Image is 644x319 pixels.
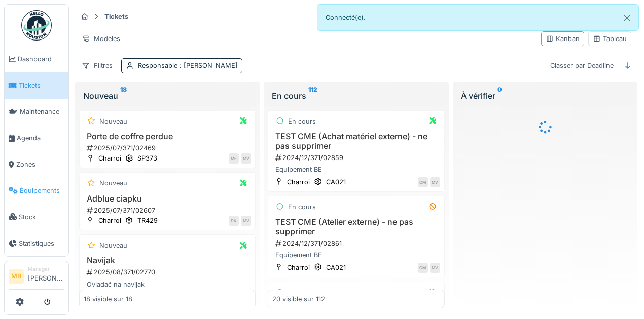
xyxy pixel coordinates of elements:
[21,10,52,41] img: Badge_color-CXgf-gQk.svg
[20,107,64,116] span: Maintenance
[418,263,428,273] div: CM
[84,256,251,265] h3: Navijak
[272,217,440,236] h3: TEST CME (Atelier externe) - ne pas supprimer
[593,34,627,44] div: Tableau
[272,294,325,304] div: 20 visible sur 112
[241,153,251,164] div: MV
[18,54,64,64] span: Dashboard
[99,178,127,188] div: Nouveau
[77,31,125,46] div: Modèles
[137,153,157,163] div: SP373
[19,238,64,248] span: Statistiques
[272,132,440,151] h3: TEST CME (Achat matériel externe) - ne pas supprimer
[83,90,252,102] div: Nouveau
[5,125,68,151] a: Agenda
[308,90,317,102] sup: 112
[272,165,440,174] div: Equipement BE
[100,12,132,21] strong: Tickets
[418,177,428,187] div: CM
[288,116,316,126] div: En cours
[317,4,639,31] div: Connecté(e).
[287,177,310,187] div: Charroi
[5,151,68,178] a: Zones
[326,177,346,187] div: CA021
[17,133,64,143] span: Agenda
[19,212,64,222] span: Stock
[86,206,251,215] div: 2025/07/371/02607
[84,194,251,204] h3: Adblue ciapku
[98,216,121,225] div: Charroi
[287,263,310,272] div: Charroi
[9,265,64,290] a: MB Manager[PERSON_NAME]
[546,34,580,44] div: Kanban
[137,216,158,225] div: TR429
[5,230,68,256] a: Statistiques
[5,72,68,99] a: Tickets
[177,62,238,69] span: : [PERSON_NAME]
[120,90,127,102] sup: 18
[9,269,24,284] li: MB
[274,153,440,163] div: 2024/12/371/02859
[28,265,64,273] div: Manager
[5,204,68,230] a: Stock
[84,280,251,289] div: Ovladač na navijak
[99,241,127,250] div: Nouveau
[229,153,239,164] div: ME
[28,265,64,287] li: [PERSON_NAME]
[288,288,316,297] div: En cours
[430,177,440,187] div: MV
[461,90,629,102] div: À vérifier
[16,159,64,169] span: Zones
[274,238,440,248] div: 2024/12/371/02861
[5,178,68,204] a: Équipements
[229,216,239,226] div: DK
[430,263,440,273] div: MV
[616,5,638,31] button: Close
[84,294,132,304] div: 18 visible sur 18
[84,132,251,141] h3: Porte de coffre perdue
[546,58,618,73] div: Classer par Deadline
[77,58,117,73] div: Filtres
[497,90,502,102] sup: 0
[272,250,440,260] div: Equipement BE
[86,143,251,153] div: 2025/07/371/02469
[272,90,440,102] div: En cours
[5,46,68,72] a: Dashboard
[241,216,251,226] div: MV
[99,116,127,126] div: Nouveau
[86,267,251,277] div: 2025/08/371/02770
[98,153,121,163] div: Charroi
[288,202,316,212] div: En cours
[326,263,346,272] div: CA021
[20,186,64,195] span: Équipements
[138,61,238,70] div: Responsable
[19,81,64,90] span: Tickets
[5,99,68,125] a: Maintenance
